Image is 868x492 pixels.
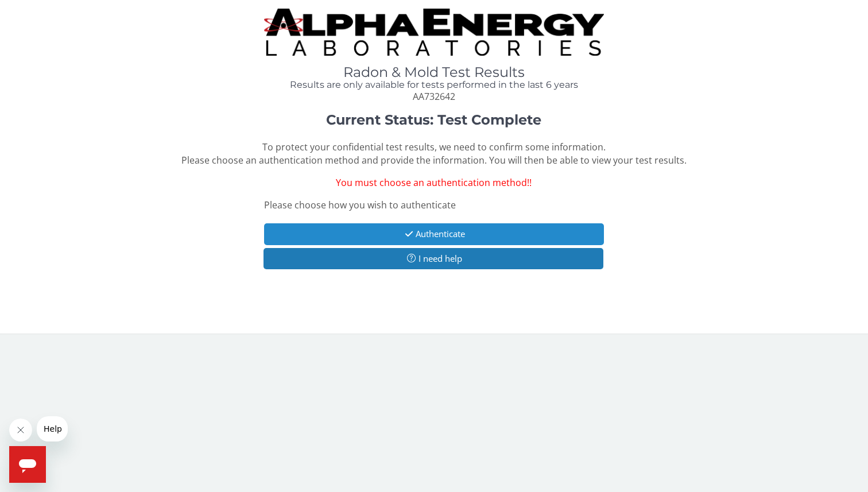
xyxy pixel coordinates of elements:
h1: Radon & Mold Test Results [264,65,604,80]
iframe: Button to launch messaging window [9,446,46,483]
img: TightCrop.jpg [264,9,604,56]
span: AA732642 [413,90,455,103]
span: You must choose an authentication method!! [336,176,532,189]
span: To protect your confidential test results, we need to confirm some information. Please choose an ... [181,141,687,166]
button: Authenticate [264,223,604,245]
iframe: Close message [9,419,32,441]
span: Please choose how you wish to authenticate [264,199,456,211]
button: I need help [263,248,604,269]
iframe: Message from company [37,416,68,441]
strong: Current Status: Test Complete [326,111,541,128]
h4: Results are only available for tests performed in the last 6 years [264,80,604,90]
